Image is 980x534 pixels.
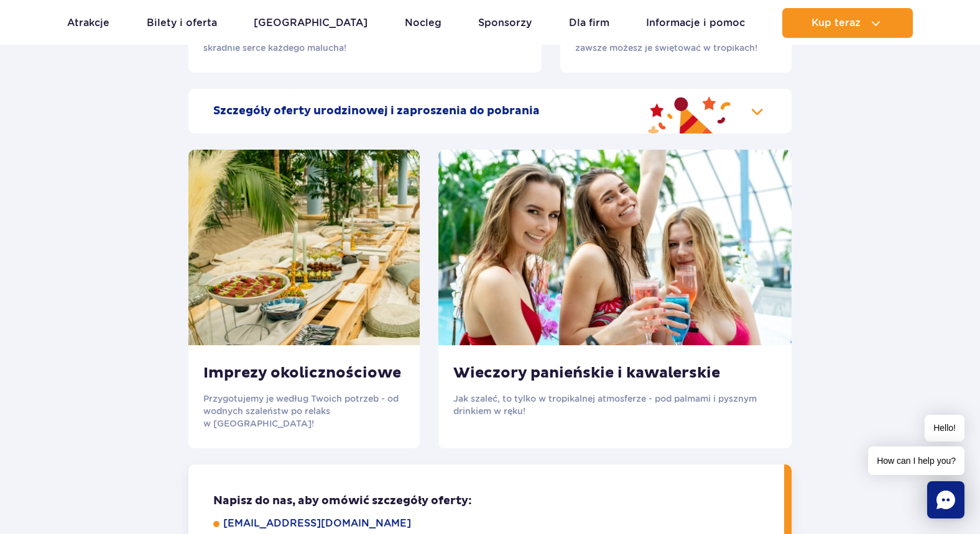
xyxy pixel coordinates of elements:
[203,392,405,430] p: Przygotujemy je według Twoich potrzeb - od wodnych szaleństw po relaks w [GEOGRAPHIC_DATA]!
[927,481,964,518] div: Chat
[203,364,405,382] h3: Imprezy okolicznościowe
[646,8,745,38] a: Informacje i pomoc
[811,17,861,29] span: Kup teraz
[67,8,109,38] a: Atrakcje
[223,516,767,531] a: [EMAIL_ADDRESS][DOMAIN_NAME]
[213,104,540,119] h2: Szczegóły oferty urodzinowej i zaproszenia do pobrania
[453,392,777,417] p: Jak szaleć, to tylko w tropikalnej atmosferze - pod palmami i pysznym drinkiem w ręku!
[213,494,767,509] p: Napisz do nas, aby omówić szczegóły oferty:
[147,8,217,38] a: Bilety i oferta
[405,8,441,38] a: Nocleg
[453,364,777,382] h3: Wieczory panieńskie i kawalerskie
[569,8,609,38] a: Dla firm
[478,8,532,38] a: Sponsorzy
[188,150,420,345] img: Imprezy okolicznościowe
[782,8,913,38] button: Kup teraz
[254,8,367,38] a: [GEOGRAPHIC_DATA]
[925,415,964,441] span: Hello!
[438,150,792,345] img: Wieczory panieńskie i kawalerskie
[868,446,964,475] span: How can I help you?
